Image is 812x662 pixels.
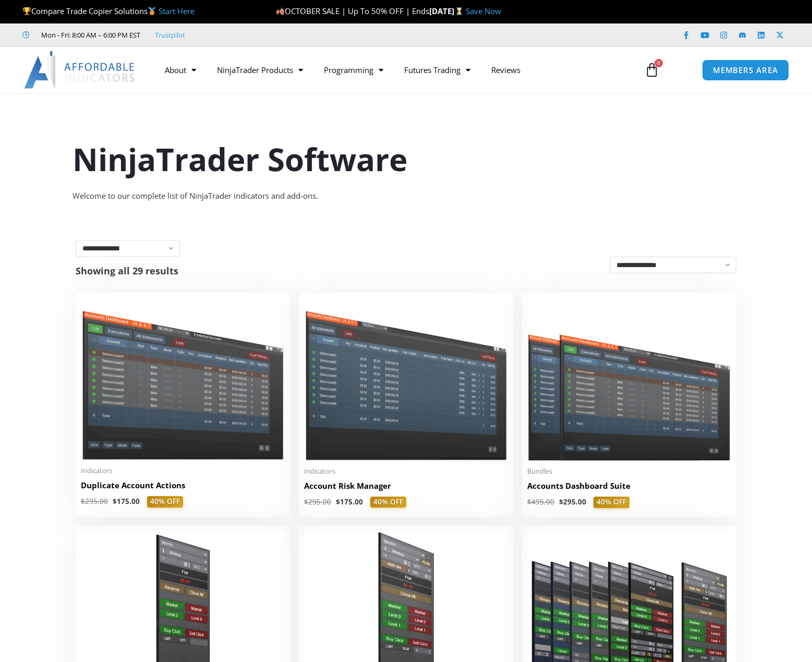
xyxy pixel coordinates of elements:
span: MEMBERS AREA [713,66,778,74]
bdi: 175.00 [336,497,363,507]
span: Bundles [527,467,731,476]
span: Indicators [81,466,285,475]
img: Accounts Dashboard Suite [527,298,731,461]
a: Programming [313,58,394,82]
span: $ [336,497,340,507]
a: Account Risk Manager [304,480,508,497]
nav: Menu [154,58,634,82]
a: Start Here [159,6,195,16]
h2: Account Risk Manager [304,480,508,491]
span: $ [559,497,563,507]
h1: NinjaTrader Software [72,137,740,181]
a: Futures Trading [394,58,481,82]
a: NinjaTrader Products [207,58,313,82]
span: 0 [655,59,663,67]
a: Reviews [481,58,531,82]
a: Duplicate Account Actions [81,480,285,496]
a: 0 [629,55,675,85]
span: $ [527,497,531,507]
img: Duplicate Account Actions [81,298,285,460]
bdi: 295.00 [81,497,108,506]
bdi: 295.00 [304,497,331,507]
img: ⌛ [455,7,463,15]
img: LogoAI | Affordable Indicators – NinjaTrader [24,51,136,89]
span: Mon - Fri: 8:00 AM – 6:00 PM EST [39,29,140,41]
p: Showing all 29 results [76,266,178,275]
h2: Duplicate Account Actions [81,480,285,491]
h2: Accounts Dashboard Suite [527,480,731,491]
span: $ [81,497,85,506]
bdi: 495.00 [527,497,554,507]
img: 🍂 [276,7,284,15]
span: OCTOBER SALE | Up To 50% OFF | Ends [276,6,429,16]
a: MEMBERS AREA [702,59,789,81]
select: Shop order [610,257,736,273]
a: Save Now [466,6,501,16]
img: 🏆 [23,7,31,15]
bdi: 175.00 [113,497,140,506]
span: 40% OFF [370,497,406,508]
span: 40% OFF [593,497,629,508]
span: $ [113,497,117,506]
span: Indicators [304,467,508,476]
div: Welcome to our complete list of NinjaTrader indicators and add-ons. [72,189,740,203]
span: $ [304,497,308,507]
span: 40% OFF [147,496,183,508]
span: Compare Trade Copier Solutions [22,6,195,16]
a: Trustpilot [155,29,185,41]
img: Account Risk Manager [304,298,508,460]
img: 🥇 [148,7,156,15]
strong: [DATE] [429,6,465,16]
a: Accounts Dashboard Suite [527,480,731,497]
a: About [154,58,207,82]
bdi: 295.00 [559,497,586,507]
